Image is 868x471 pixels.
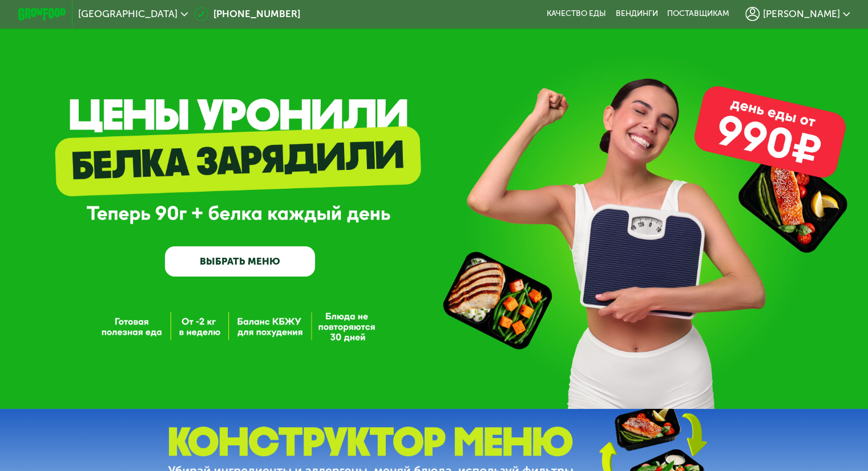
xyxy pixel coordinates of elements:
a: ВЫБРАТЬ МЕНЮ [165,246,315,277]
a: Вендинги [615,9,657,19]
span: [PERSON_NAME] [762,9,839,19]
span: [GEOGRAPHIC_DATA] [78,9,177,19]
a: Качество еды [547,9,606,19]
a: [PHONE_NUMBER] [194,7,300,21]
div: поставщикам [667,9,729,19]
